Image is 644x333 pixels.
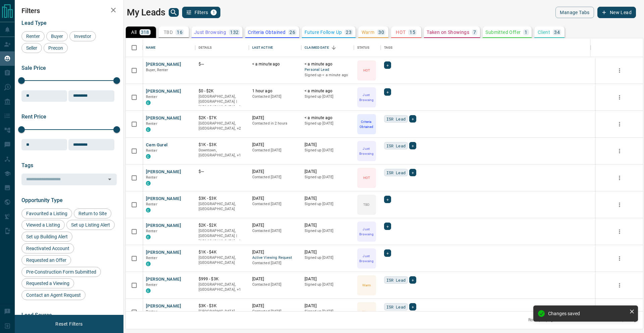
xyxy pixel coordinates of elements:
[199,61,246,67] p: $---
[21,290,86,300] div: Contact an Agent Request
[21,113,46,120] span: Rent Price
[384,88,391,96] div: +
[105,175,114,184] button: Open
[211,10,216,15] span: 1
[146,223,181,229] button: [PERSON_NAME]
[146,95,157,99] span: Renter
[69,31,96,41] div: Investor
[363,175,370,180] p: HOT
[305,115,351,121] p: < a minute ago
[412,277,414,283] span: +
[146,142,167,148] button: Cem Gurel
[305,67,351,73] span: Personal Lead
[24,34,42,39] span: Renter
[199,249,246,255] p: $1K - $4K
[21,65,46,71] span: Sale Price
[199,115,246,121] p: $2K - $7K
[252,249,298,255] p: [DATE]
[555,7,594,18] button: Manage Tabs
[528,317,556,323] p: Rows per page:
[146,202,157,206] span: Renter
[329,43,338,52] button: Sort
[396,30,406,35] p: HOT
[305,276,351,282] p: [DATE]
[146,38,156,57] div: Name
[305,303,351,309] p: [DATE]
[146,181,151,186] div: condos.ca
[305,94,351,99] p: Signed up [DATE]
[248,30,285,35] p: Criteria Obtained
[146,276,181,283] button: [PERSON_NAME]
[386,277,406,283] span: ISR Lead
[131,30,137,35] p: All
[199,303,246,309] p: $3K - $3K
[146,122,157,126] span: Renter
[386,142,406,149] span: ISR Lead
[199,255,246,266] p: [GEOGRAPHIC_DATA], [GEOGRAPHIC_DATA]
[21,7,117,15] h2: Filters
[386,303,406,310] span: ISR Lead
[146,68,168,72] span: Buyer, Renter
[554,30,560,35] p: 34
[252,228,298,234] p: Contacted [DATE]
[21,31,45,41] div: Renter
[230,30,238,35] p: 132
[305,121,351,126] p: Signed up [DATE]
[548,311,627,316] div: Changes saved
[305,228,351,234] p: Signed up [DATE]
[21,243,74,253] div: Reactivated Account
[24,45,40,51] span: Seller
[597,7,636,18] button: New Lead
[384,223,391,230] div: +
[614,65,625,76] button: more
[305,255,351,260] p: Signed up [DATE]
[305,249,351,255] p: [DATE]
[386,89,389,95] span: +
[525,30,527,35] p: 1
[384,196,391,203] div: +
[146,235,151,239] div: condos.ca
[378,30,384,35] p: 30
[305,88,351,94] p: < a minute ago
[199,38,212,57] div: Details
[199,309,246,319] p: [GEOGRAPHIC_DATA], [GEOGRAPHIC_DATA]
[412,169,414,176] span: +
[21,232,72,242] div: Set up Building Alert
[199,282,246,292] p: Toronto
[21,267,101,277] div: Pre-Construction Form Submitted
[252,303,298,309] p: [DATE]
[146,283,157,287] span: Renter
[252,61,298,67] p: < a minute ago
[358,227,375,237] p: Just Browsing
[252,276,298,282] p: [DATE]
[473,30,476,35] p: 7
[252,223,298,228] p: [DATE]
[199,121,246,131] p: Midtown | Central, Toronto
[182,7,221,18] button: Filters1
[301,38,354,57] div: Claimed Date
[146,256,157,260] span: Renter
[358,92,375,102] p: Just Browsing
[614,146,625,156] button: more
[252,201,298,207] p: Contacted [DATE]
[24,292,83,298] span: Contact an Agent Request
[46,45,65,51] span: Precon
[24,269,99,275] span: Pre-Construction Form Submitted
[252,142,298,148] p: [DATE]
[169,8,179,17] button: search button
[69,222,112,228] span: Set up Listing Alert
[386,250,389,256] span: +
[177,30,182,35] p: 16
[46,31,68,41] div: Buyer
[199,228,246,244] p: Toronto
[357,38,370,57] div: Status
[305,196,351,201] p: [DATE]
[21,20,47,26] span: Lead Type
[24,222,62,228] span: Viewed a Listing
[305,282,351,287] p: Signed up [DATE]
[410,30,415,35] p: 15
[76,211,109,216] span: Return to Site
[384,249,391,257] div: +
[354,38,381,57] div: Status
[66,220,115,230] div: Set up Listing Alert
